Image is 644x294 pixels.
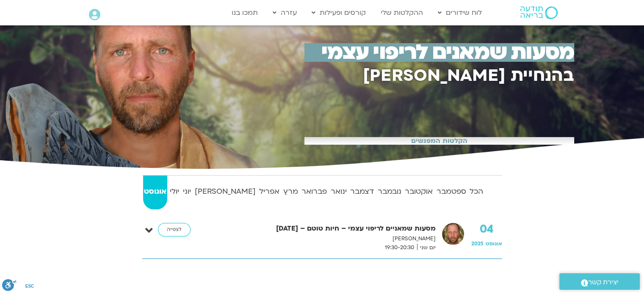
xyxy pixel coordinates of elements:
[169,185,180,198] strong: יולי
[143,185,168,198] strong: אוגוסט
[329,176,348,209] a: ינואר
[376,5,427,21] a: ההקלטות שלי
[471,223,502,236] strong: 04
[282,176,299,209] a: מרץ
[304,43,574,62] h1: מסעות שמאנים לריפוי עצמי
[376,185,402,198] strong: נובמבר
[434,5,486,21] a: לוח שידורים
[376,176,402,209] a: נובמבר
[158,223,191,236] a: לצפייה
[301,185,328,198] strong: פברואר
[349,185,375,198] strong: דצמבר
[304,137,574,145] h2: הקלטות המפגשים
[182,185,192,198] strong: יוני
[182,176,192,209] a: יוני
[469,176,484,209] a: הכל
[435,185,467,198] strong: ספטמבר
[268,5,301,21] a: עזרה
[471,240,484,247] span: 2025
[469,185,484,198] strong: הכל
[258,185,281,198] strong: אפריל
[307,5,370,21] a: קורסים ופעילות
[588,277,619,288] span: יצירת קשר
[404,176,434,209] a: אוקטובר
[382,243,417,252] span: 19:30-20:30
[193,185,257,198] strong: [PERSON_NAME]
[349,176,375,209] a: דצמבר
[329,185,348,198] strong: ינואר
[227,5,262,21] a: תמכו בנו
[304,68,574,84] h1: בהנחיית [PERSON_NAME]
[213,223,436,234] strong: מסעות שמאניים לריפוי עצמי – חיות טוטם – [DATE]
[282,185,299,198] strong: מרץ
[559,273,640,290] a: יצירת קשר
[435,176,467,209] a: ספטמבר
[193,176,257,209] a: [PERSON_NAME]
[520,6,558,19] img: תודעה בריאה
[143,176,168,209] a: אוגוסט
[258,176,281,209] a: אפריל
[301,176,328,209] a: פברואר
[404,185,434,198] strong: אוקטובר
[417,243,436,252] span: יום שני
[213,234,436,243] p: [PERSON_NAME]
[486,240,502,247] span: אוגוסט
[169,176,180,209] a: יולי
